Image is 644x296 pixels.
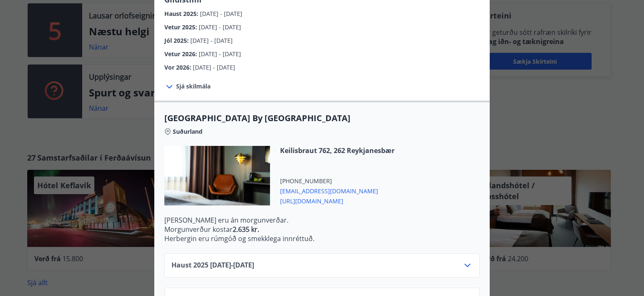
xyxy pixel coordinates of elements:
span: Vetur 2025 : [164,23,199,31]
span: Vetur 2026 : [164,50,199,58]
span: [DATE] - [DATE] [199,50,241,58]
span: Keilisbraut 762, 262 Reykjanesbær [280,146,395,155]
span: Haust 2025 : [164,10,200,18]
span: [DATE] - [DATE] [200,10,242,18]
span: Sjá skilmála [176,82,210,91]
span: [DATE] - [DATE] [190,36,233,44]
span: [DATE] - [DATE] [193,63,235,71]
span: [GEOGRAPHIC_DATA] By [GEOGRAPHIC_DATA] [164,112,480,124]
span: Suðurland [173,127,203,136]
span: Vor 2026 : [164,63,193,71]
span: Jól 2025 : [164,36,190,44]
span: [DATE] - [DATE] [199,23,241,31]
